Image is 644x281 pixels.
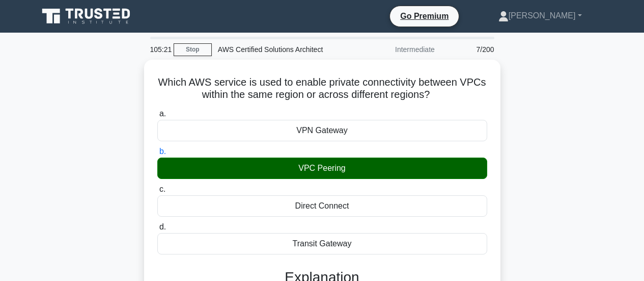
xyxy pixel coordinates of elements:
div: Intermediate [352,39,441,60]
span: d. [159,222,166,231]
span: c. [159,185,165,193]
div: VPN Gateway [157,120,487,141]
a: [PERSON_NAME] [474,6,606,26]
a: Go Premium [394,10,455,22]
div: AWS Certified Solutions Architect [212,39,352,60]
div: 7/200 [441,39,500,60]
a: Stop [174,43,212,56]
span: a. [159,109,166,118]
div: Transit Gateway [157,233,487,254]
h5: Which AWS service is used to enable private connectivity between VPCs within the same region or a... [156,76,488,101]
div: Direct Connect [157,195,487,217]
div: VPC Peering [157,158,487,179]
div: 105:21 [144,39,174,60]
span: b. [159,147,166,156]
